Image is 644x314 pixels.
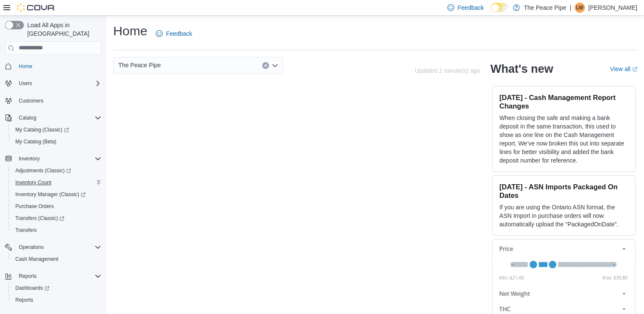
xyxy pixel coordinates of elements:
button: Reports [2,270,105,282]
span: Inventory Manager (Classic) [12,189,101,200]
span: Operations [19,244,44,251]
p: If you are using the Ontario ASN format, the ASN Import in purchase orders will now automatically... [499,203,628,228]
button: Operations [2,241,105,253]
p: [PERSON_NAME] [588,3,637,13]
a: My Catalog (Beta) [12,137,60,147]
a: Dashboards [12,283,53,293]
button: Inventory Count [9,177,105,188]
span: Reports [15,271,101,281]
svg: External link [632,67,637,72]
h2: What's new [490,62,553,76]
span: My Catalog (Beta) [12,137,101,147]
span: Feedback [166,29,192,38]
span: The Peace Pipe [118,60,161,70]
button: Catalog [15,113,40,123]
button: Users [15,78,35,88]
button: Reports [9,294,105,306]
a: Reports [12,295,37,305]
span: My Catalog (Classic) [15,126,69,133]
a: Inventory Count [12,177,55,188]
p: Updated 1 minute(s) ago [415,67,480,74]
a: View allExternal link [610,66,637,72]
button: Cash Management [9,253,105,265]
span: Load All Apps in [GEOGRAPHIC_DATA] [24,21,101,38]
div: Lynsey Williamson [575,3,585,13]
span: LW [576,3,583,13]
a: Adjustments (Classic) [9,165,105,177]
button: Purchase Orders [9,200,105,212]
button: Reports [15,271,40,281]
a: Adjustments (Classic) [12,166,74,176]
a: Home [15,61,36,71]
span: Catalog [15,113,101,123]
a: Cash Management [12,254,62,264]
span: Inventory Count [12,177,101,188]
span: Adjustments (Classic) [15,167,71,174]
a: Transfers (Classic) [9,212,105,224]
span: Purchase Orders [12,201,101,211]
span: Transfers [12,225,101,235]
span: Transfers (Classic) [15,215,64,222]
p: When closing the safe and making a bank deposit in the same transaction, this used to show as one... [499,114,628,165]
span: Inventory Manager (Classic) [15,191,86,198]
h3: [DATE] - ASN Imports Packaged On Dates [499,183,628,200]
button: Users [2,77,105,89]
button: Home [2,60,105,72]
button: Catalog [2,112,105,124]
button: Inventory [2,153,105,165]
span: Cash Management [15,256,58,263]
span: Users [19,80,32,87]
a: My Catalog (Classic) [9,124,105,136]
a: Purchase Orders [12,201,57,211]
button: Inventory [15,154,43,164]
span: Dashboards [15,285,49,291]
a: Inventory Manager (Classic) [12,189,89,200]
button: Clear input [262,62,269,69]
span: Dashboards [12,283,101,293]
button: Operations [15,242,47,252]
span: Reports [15,297,33,303]
span: Cash Management [12,254,101,264]
span: My Catalog (Classic) [12,125,101,135]
span: Inventory [15,154,101,164]
span: Reports [19,273,37,280]
span: Customers [15,95,101,106]
button: Open list of options [272,62,278,69]
input: Dark Mode [491,3,509,12]
a: Transfers (Classic) [12,213,68,223]
button: My Catalog (Beta) [9,136,105,148]
span: Customers [19,97,43,104]
span: Purchase Orders [15,203,54,210]
a: Dashboards [9,282,105,294]
span: Reports [12,295,101,305]
span: Users [15,78,101,88]
span: My Catalog (Beta) [15,138,57,145]
a: Inventory Manager (Classic) [9,188,105,200]
span: Feedback [458,3,484,12]
span: Home [19,63,32,70]
button: Transfers [9,224,105,236]
p: The Peace Pipe [524,3,567,13]
span: Home [15,61,101,71]
h3: [DATE] - Cash Management Report Changes [499,93,628,110]
span: Adjustments (Classic) [12,166,101,176]
a: Feedback [152,25,195,42]
p: | [570,3,571,13]
span: Transfers [15,227,37,234]
span: Transfers (Classic) [12,213,101,223]
a: Customers [15,96,47,106]
a: My Catalog (Classic) [12,125,72,135]
button: Customers [2,94,105,107]
span: Inventory [19,155,40,162]
span: Inventory Count [15,179,52,186]
a: Transfers [12,225,40,235]
span: Catalog [19,114,36,121]
span: Operations [15,242,101,252]
img: Cova [17,3,55,12]
h1: Home [113,23,147,40]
